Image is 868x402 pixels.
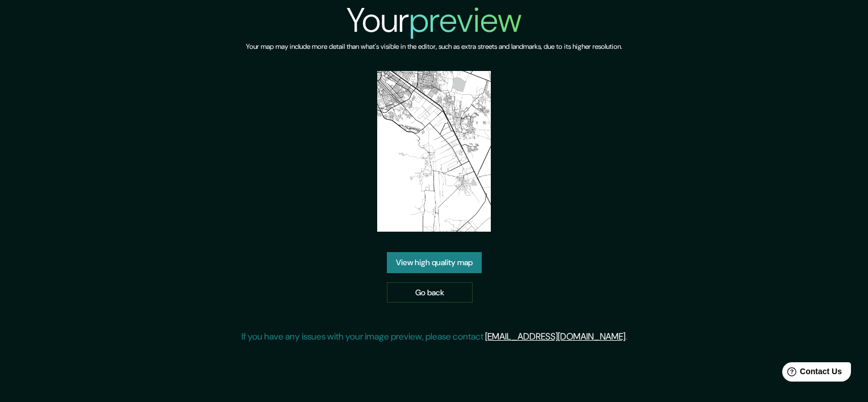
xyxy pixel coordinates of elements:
a: View high quality map [387,252,482,273]
img: created-map-preview [377,71,491,232]
a: [EMAIL_ADDRESS][DOMAIN_NAME] [485,330,625,342]
h6: Your map may include more detail than what's visible in the editor, such as extra streets and lan... [246,41,622,53]
iframe: Help widget launcher [767,358,856,390]
a: Go back [387,282,473,303]
p: If you have any issues with your image preview, please contact . [241,330,627,344]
